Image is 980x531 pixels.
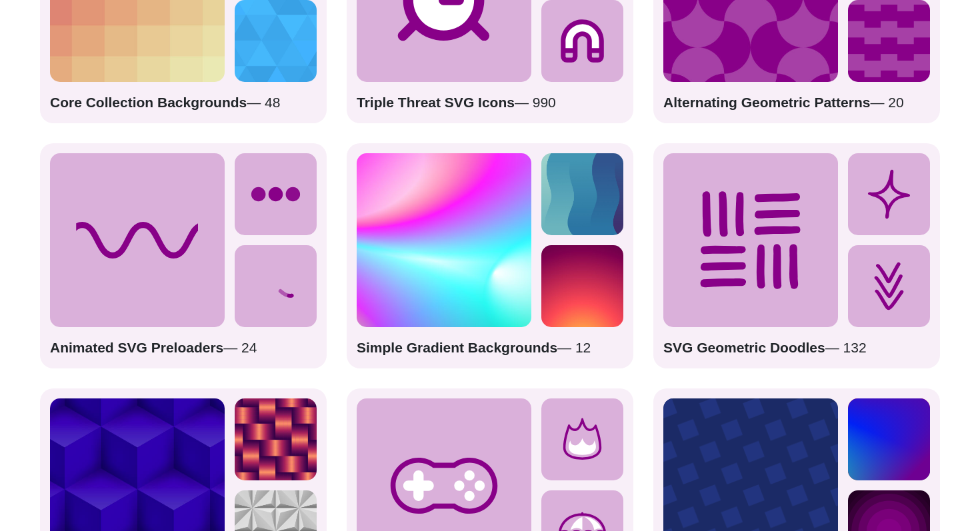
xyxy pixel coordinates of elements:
strong: Simple Gradient Backgrounds [357,340,557,355]
p: — 20 [663,92,930,113]
strong: Alternating Geometric Patterns [663,95,870,110]
p: — 24 [50,337,317,358]
strong: Animated SVG Preloaders [50,340,223,355]
img: red shiny ribbon woven into a pattern [235,398,317,480]
p: — 48 [50,92,317,113]
p: — 990 [357,92,623,113]
strong: Triple Threat SVG Icons [357,95,515,110]
img: alternating gradient chain from purple to green [541,153,623,235]
p: — 132 [663,337,930,358]
p: — 12 [357,337,623,358]
img: glowing yellow warming the purple vector sky [541,245,623,327]
strong: SVG Geometric Doodles [663,340,825,355]
img: colorful radial mesh gradient rainbow [357,153,531,328]
strong: Core Collection Backgrounds [50,95,247,110]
